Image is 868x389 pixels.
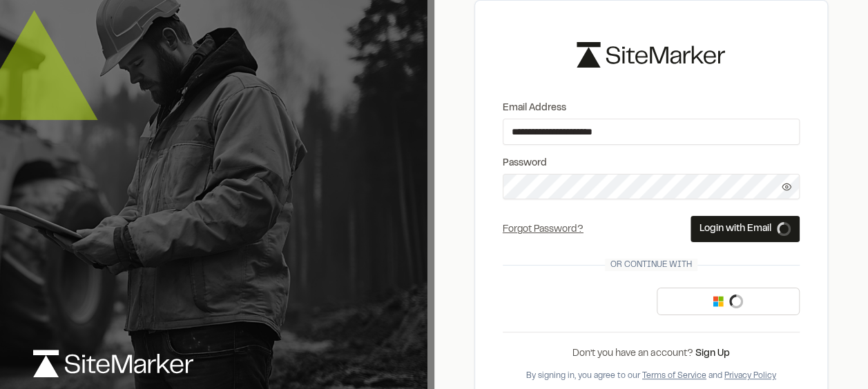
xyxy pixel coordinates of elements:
label: Email Address [503,101,800,116]
div: By signing in, you agree to our and [503,370,800,382]
span: Or continue with [605,259,697,271]
img: logo-white-rebrand.svg [33,350,193,377]
button: Login with Email [691,216,800,242]
img: logo-black-rebrand.svg [577,42,725,68]
button: Privacy Policy [724,370,776,382]
a: Sign Up [695,350,729,358]
button: Terms of Service [642,370,706,382]
div: Don’t you have an account? [503,346,800,361]
a: Forgot Password? [503,226,584,234]
label: Password [503,156,800,171]
iframe: Sign in with Google Button [496,286,636,317]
